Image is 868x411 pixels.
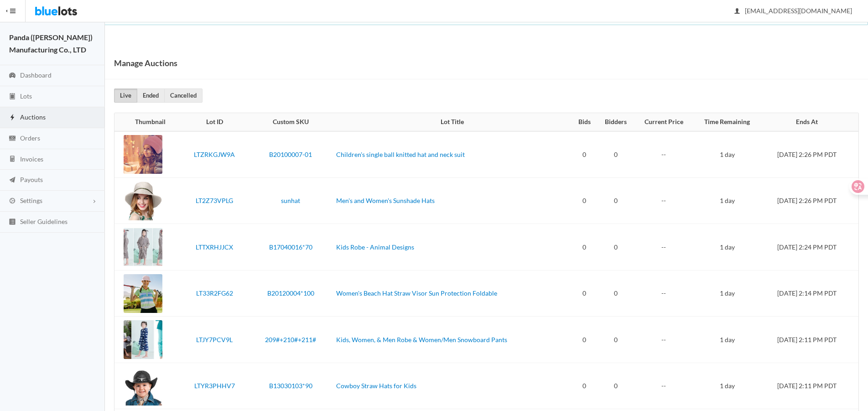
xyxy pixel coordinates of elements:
[8,72,17,80] ion-icon: speedometer
[333,113,572,131] th: Lot Title
[20,155,43,163] span: Invoices
[693,224,761,271] td: 1 day
[693,270,761,317] td: 1 day
[634,270,693,317] td: --
[336,382,416,390] a: Cowboy Straw Hats for Kids
[572,131,597,178] td: 0
[20,176,43,183] span: Payouts
[194,151,235,158] a: LTZRKGJW9A
[8,135,17,143] ion-icon: cash
[735,7,852,15] span: [EMAIL_ADDRESS][DOMAIN_NAME]
[8,176,17,185] ion-icon: paper plane
[634,224,693,271] td: --
[269,382,312,390] a: B13030103*90
[196,289,233,297] a: LT33R2FG62
[634,363,693,409] td: --
[114,113,181,131] th: Thumbnail
[761,113,858,131] th: Ends At
[336,336,507,343] a: Kids, Women, & Men Robe & Women/Men Snowboard Pants
[336,197,435,204] a: Men's and Women's Sunshade Hats
[597,363,634,409] td: 0
[196,336,233,343] a: LTJY7PCV9L
[634,131,693,178] td: --
[20,218,68,225] span: Seller Guidelines
[597,131,634,178] td: 0
[693,363,761,409] td: 1 day
[8,155,17,164] ion-icon: calculator
[137,88,165,103] a: Ended
[249,113,333,131] th: Custom SKU
[761,363,858,409] td: [DATE] 2:11 PM PDT
[8,93,17,101] ion-icon: clipboard
[733,7,742,16] ion-icon: person
[572,177,597,224] td: 0
[8,218,17,227] ion-icon: list box
[181,113,249,131] th: Lot ID
[761,270,858,317] td: [DATE] 2:14 PM PDT
[20,92,32,100] span: Lots
[336,151,465,158] a: Children's single ball knitted hat and neck suit
[9,33,93,54] strong: Panda ([PERSON_NAME]) Manufacturing Co., LTD
[281,197,300,204] a: sunhat
[20,71,52,79] span: Dashboard
[336,243,414,251] a: Kids Robe - Animal Designs
[114,88,137,103] a: Live
[572,113,597,131] th: Bids
[693,317,761,363] td: 1 day
[597,270,634,317] td: 0
[761,177,858,224] td: [DATE] 2:26 PM PDT
[761,131,858,178] td: [DATE] 2:26 PM PDT
[693,177,761,224] td: 1 day
[597,317,634,363] td: 0
[572,363,597,409] td: 0
[634,317,693,363] td: --
[164,88,203,103] a: Cancelled
[269,243,312,251] a: B17040016*70
[8,197,17,206] ion-icon: cog
[267,289,314,297] a: B20120004*100
[693,113,761,131] th: Time Remaining
[597,113,634,131] th: Bidders
[572,224,597,271] td: 0
[572,317,597,363] td: 0
[269,151,312,158] a: B20100007-01
[20,113,46,121] span: Auctions
[265,336,316,343] a: 209#+210#+211#
[634,113,693,131] th: Current Price
[597,177,634,224] td: 0
[761,224,858,271] td: [DATE] 2:24 PM PDT
[196,197,233,204] a: LT2Z73VPLG
[196,243,233,251] a: LTTXRHJJCX
[194,382,235,390] a: LTYR3PHHV7
[634,177,693,224] td: --
[114,56,177,70] h1: Manage Auctions
[572,270,597,317] td: 0
[20,197,42,204] span: Settings
[336,289,497,297] a: Women's Beach Hat Straw Visor Sun Protection Foldable
[8,114,17,122] ion-icon: flash
[761,317,858,363] td: [DATE] 2:11 PM PDT
[693,131,761,178] td: 1 day
[597,224,634,271] td: 0
[20,134,40,142] span: Orders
